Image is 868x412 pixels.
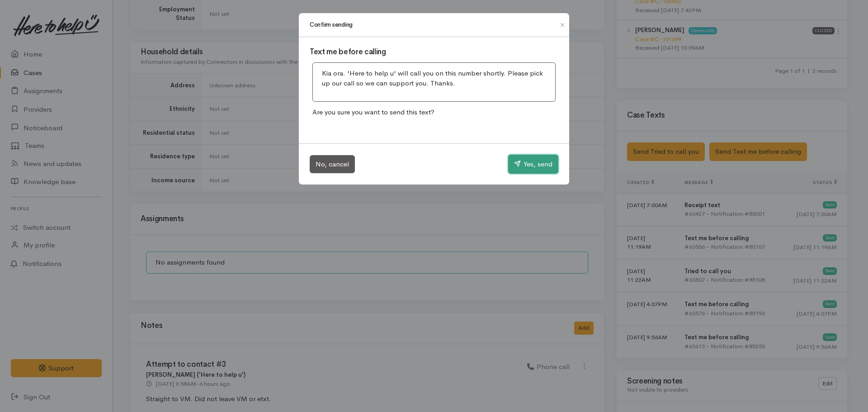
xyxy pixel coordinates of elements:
[508,155,558,174] button: Yes, send
[310,20,353,29] h1: Confirm sending
[555,19,570,30] button: Close
[310,155,355,174] button: No, cancel
[310,48,558,57] h3: Text me before calling
[310,104,558,120] p: Are you sure you want to send this text?
[322,68,546,89] p: Kia ora. 'Here to help u' will call you on this number shortly. Please pick up our call so we can...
